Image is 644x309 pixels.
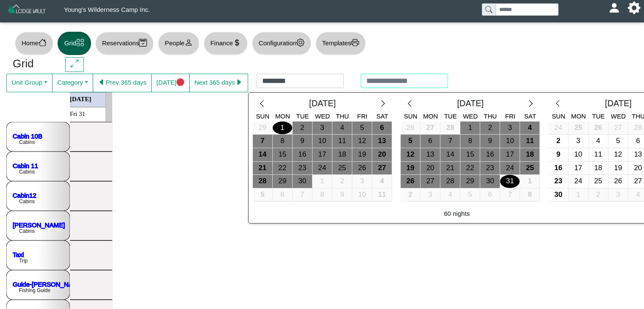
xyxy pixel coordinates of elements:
button: 30 [548,188,568,202]
button: 18 [332,148,352,162]
div: 23 [548,175,568,188]
button: 4 [520,121,540,135]
button: chevron left [548,97,567,112]
button: 1 [569,188,589,202]
button: 6 [420,135,440,148]
button: 10 [569,148,589,162]
button: 7 [293,188,312,202]
svg: chevron left [554,99,562,108]
div: 12 [401,148,420,161]
button: 3 [420,188,440,202]
span: Fri [505,113,515,120]
button: 2 [293,121,312,135]
button: 9 [480,135,500,148]
button: 9 [293,135,312,148]
div: 27 [608,121,628,135]
button: 5 [253,188,273,202]
div: 10 [500,135,520,148]
div: 3 [569,135,588,148]
span: Wed [611,113,626,120]
span: Wed [463,113,478,120]
div: 16 [548,162,568,175]
div: 28 [440,121,460,135]
div: 26 [608,175,628,188]
div: 14 [440,148,460,161]
button: chevron right [374,97,392,112]
button: 7 [440,135,460,148]
button: 25 [332,162,352,175]
div: 11 [589,148,608,161]
div: 16 [293,148,312,161]
div: 29 [273,175,292,188]
button: 30 [293,175,312,188]
button: 12 [352,135,372,148]
div: 19 [352,148,372,161]
h6: 60 nights [444,210,470,218]
div: 22 [460,162,480,175]
button: 26 [401,121,420,135]
button: 16 [548,162,568,175]
div: 25 [520,162,539,175]
button: 18 [589,162,608,175]
div: 5 [460,188,480,201]
div: 11 [520,135,539,148]
div: 12 [608,148,628,161]
button: 24 [500,162,520,175]
button: 3 [608,188,628,202]
div: 24 [312,162,332,175]
button: 23 [480,162,500,175]
div: 30 [548,188,568,201]
div: 25 [589,175,608,188]
div: 18 [520,148,539,161]
button: 11 [372,188,392,202]
div: 2 [548,135,568,148]
button: 8 [312,188,332,202]
button: chevron left [401,97,419,112]
div: 30 [480,175,500,188]
div: 7 [500,188,520,201]
div: 22 [273,162,292,175]
span: Thu [336,113,349,120]
button: chevron right [522,97,540,112]
button: 29 [273,175,293,188]
div: 11 [332,135,352,148]
span: Sat [376,113,388,120]
div: [DATE] [271,97,374,112]
button: 6 [372,121,392,135]
button: 25 [569,121,589,135]
div: 7 [253,135,272,148]
button: 2 [589,188,608,202]
div: 1 [273,121,292,135]
button: 30 [480,175,500,188]
div: 18 [332,148,352,161]
div: 9 [332,188,352,201]
button: 27 [420,121,440,135]
button: 2 [332,175,352,188]
div: 2 [332,175,352,188]
button: 11 [332,135,352,148]
div: 5 [401,135,420,148]
span: Mon [571,113,586,120]
button: 10 [312,135,332,148]
div: 2 [589,188,608,201]
div: [DATE] [419,97,522,112]
button: 20 [420,162,440,175]
div: 12 [352,135,372,148]
button: 8 [520,188,540,202]
button: 9 [548,148,568,162]
div: 25 [332,162,352,175]
div: 13 [420,148,440,161]
button: 4 [589,135,608,148]
div: 10 [352,188,372,201]
div: 15 [273,148,292,161]
button: 27 [420,175,440,188]
div: 2 [480,121,500,135]
button: 20 [372,148,392,162]
button: 28 [253,175,273,188]
button: 17 [569,162,589,175]
div: 8 [273,135,292,148]
div: 15 [460,148,480,161]
div: 8 [460,135,480,148]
